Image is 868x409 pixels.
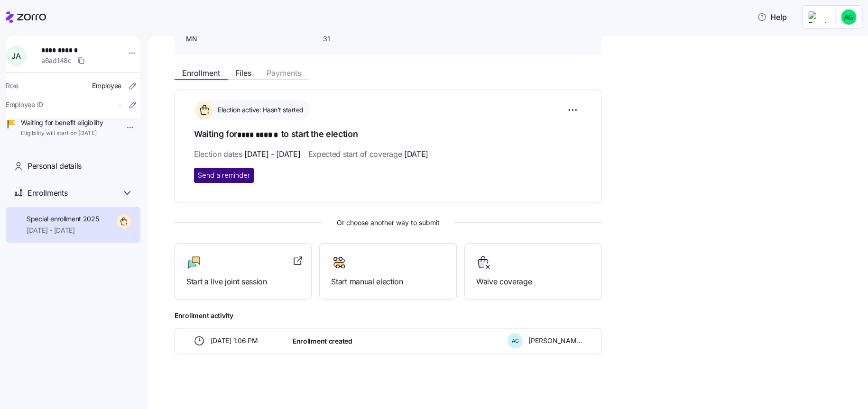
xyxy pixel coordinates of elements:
[511,338,519,344] span: A G
[293,336,352,346] span: Enrollment created
[41,56,72,65] span: a6ad148c
[194,168,254,183] button: Send a reminder
[28,160,82,172] span: Personal details
[323,34,418,44] span: 31
[331,276,444,288] span: Start manual election
[267,69,301,77] span: Payments
[308,148,428,160] span: Expected start of coverage
[244,148,300,160] span: [DATE] - [DATE]
[749,8,794,27] button: Help
[21,118,103,127] span: Waiting for benefit eligibility
[175,218,601,228] span: Or choose another way to submit
[215,105,304,115] span: Election active: Hasn't started
[27,226,99,235] span: [DATE] - [DATE]
[27,214,99,224] span: Special enrollment 2025
[476,276,590,288] span: Waive coverage
[235,69,251,77] span: Files
[528,336,582,345] span: [PERSON_NAME]
[198,171,250,180] span: Send a reminder
[194,148,300,160] span: Election dates
[175,311,601,320] span: Enrollment activity
[186,276,300,288] span: Start a live joint session
[211,336,258,345] span: [DATE] 1:06 PM
[6,81,18,91] span: Role
[6,100,43,109] span: Employee ID
[182,69,220,77] span: Enrollment
[757,11,787,23] span: Help
[808,11,827,23] img: Employer logo
[404,148,428,160] span: [DATE]
[11,52,20,60] span: J A
[841,9,856,25] img: d553475d8374689f22e54354502039c2
[119,100,121,109] span: -
[194,128,582,141] h1: Waiting for to start the election
[92,81,121,91] span: Employee
[186,34,315,44] span: MN
[21,129,103,137] span: Eligibility will start on [DATE]
[28,187,67,199] span: Enrollments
